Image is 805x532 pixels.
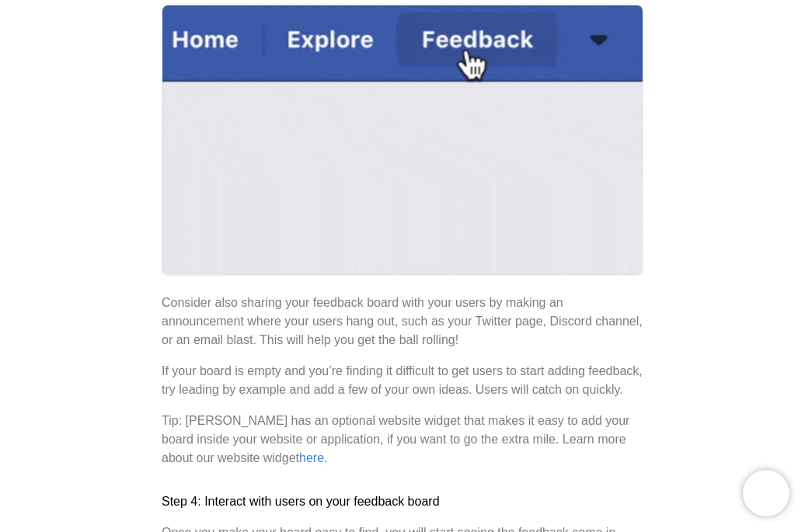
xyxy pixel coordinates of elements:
[162,492,643,511] h3: Step 4: Interact with users on your feedback board
[162,294,643,349] p: Consider also sharing your feedback board with your users by making an announcement where your us...
[162,5,643,276] img: Examples on how to link to your board from your website
[162,362,643,399] p: If your board is empty and you’re finding it difficult to get users to start adding feedback, try...
[162,412,643,468] p: Tip: [PERSON_NAME] has an optional website widget that makes it easy to add your board inside you...
[743,470,789,516] iframe: Chatra live chat
[299,451,324,464] a: here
